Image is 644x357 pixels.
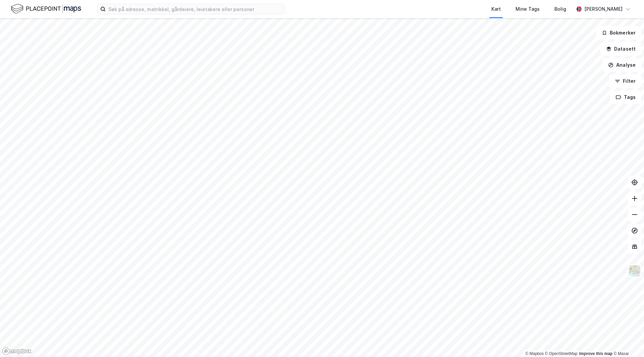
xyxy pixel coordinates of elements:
[610,91,641,104] button: Tags
[596,26,641,40] button: Bokmerker
[525,351,544,356] a: Mapbox
[600,42,641,56] button: Datasett
[491,5,501,13] div: Kart
[610,325,644,357] iframe: Chat Widget
[579,351,612,356] a: Improve this map
[516,5,540,13] div: Mine Tags
[602,58,641,72] button: Analyse
[554,5,566,13] div: Bolig
[545,351,578,356] a: OpenStreetMap
[11,3,81,15] img: logo.f888ab2527a4732fd821a326f86c7f29.svg
[2,347,32,355] a: Mapbox homepage
[106,4,285,14] input: Søk på adresse, matrikkel, gårdeiere, leietakere eller personer
[628,264,641,277] img: Z
[609,74,641,88] button: Filter
[584,5,623,13] div: [PERSON_NAME]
